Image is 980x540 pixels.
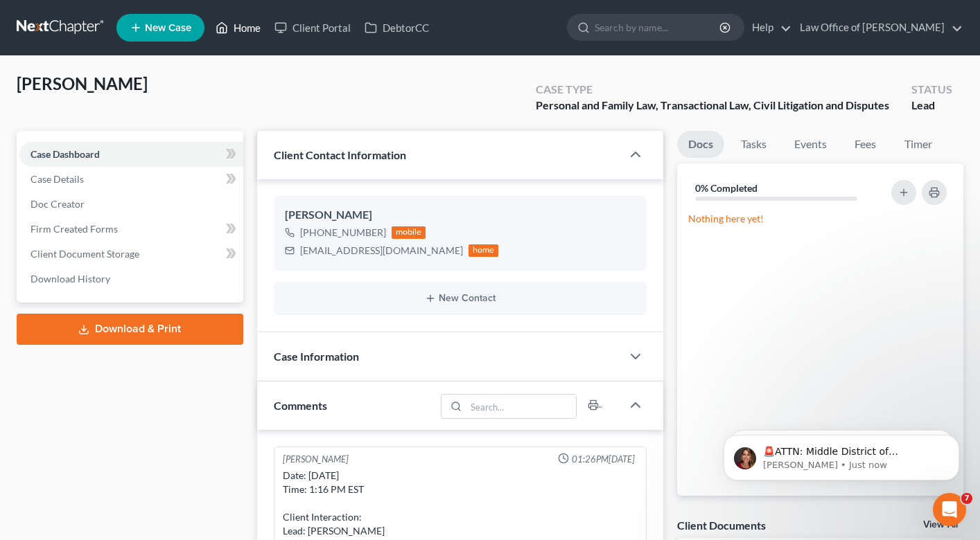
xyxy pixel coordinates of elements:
a: Firm Created Forms [19,217,243,242]
a: DebtorCC [358,15,436,40]
input: Search by name... [595,15,721,40]
a: Client Document Storage [19,242,243,267]
a: Docs [677,131,724,158]
a: Law Office of [PERSON_NAME] [793,15,963,40]
span: Client Contact Information [274,148,406,161]
div: Client Documents [677,518,766,532]
a: Timer [893,131,943,158]
span: Case Information [274,350,359,363]
a: Tasks [730,131,778,158]
span: Case Details [30,173,84,185]
div: Status [911,82,952,98]
a: Case Dashboard [19,142,243,167]
div: [PERSON_NAME] [285,207,636,224]
span: [PERSON_NAME] [17,73,148,93]
strong: 0% Completed [695,182,758,194]
div: [PHONE_NUMBER] [300,226,386,240]
span: New Case [145,23,191,33]
button: New Contact [285,293,636,304]
span: Download History [30,273,110,285]
div: [PERSON_NAME] [283,453,349,466]
p: Nothing here yet! [688,212,952,226]
div: [EMAIL_ADDRESS][DOMAIN_NAME] [300,244,463,258]
span: Case Dashboard [30,148,100,160]
span: Client Document Storage [30,248,139,260]
span: Firm Created Forms [30,223,118,235]
a: Fees [843,131,888,158]
a: Help [745,15,791,40]
iframe: Intercom notifications message [703,406,980,503]
a: Download History [19,267,243,291]
div: Lead [911,98,952,114]
div: Personal and Family Law, Transactional Law, Civil Litigation and Disputes [536,98,889,114]
div: mobile [392,226,426,239]
a: Case Details [19,167,243,192]
span: 7 [961,493,972,504]
input: Search... [466,395,576,418]
a: Doc Creator [19,192,243,217]
a: Download & Print [17,314,243,345]
a: Client Portal [268,15,358,40]
a: Home [209,15,268,40]
a: View All [923,520,958,530]
div: Case Type [536,82,889,98]
div: home [469,244,499,257]
span: Comments [274,399,327,412]
iframe: Intercom live chat [933,493,966,526]
span: 01:26PM[DATE] [572,453,635,466]
a: Events [783,131,838,158]
span: Doc Creator [30,198,85,210]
